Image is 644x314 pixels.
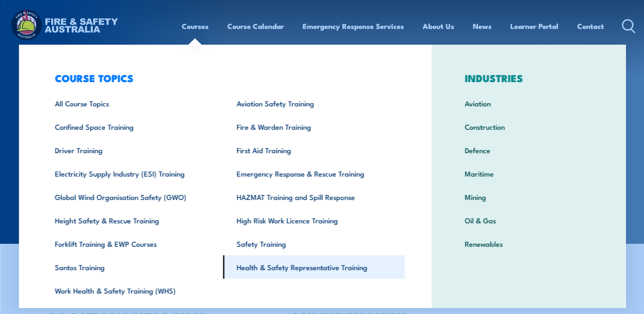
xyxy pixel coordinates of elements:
a: Fire & Warden Training [223,115,405,138]
a: First Aid Training [223,138,405,162]
a: Height Safety & Rescue Training [41,208,223,232]
a: Safety Training [223,232,405,255]
a: Oil & Gas [451,208,606,232]
a: Forklift Training & EWP Courses [41,232,223,255]
a: Construction [451,115,606,138]
a: Defence [451,138,606,162]
a: Course Calendar [227,15,284,37]
a: Work Health & Safety Training (WHS) [41,279,223,302]
a: Confined Space Training [41,115,223,138]
a: Emergency Response & Rescue Training [223,162,405,185]
a: About Us [423,15,454,37]
a: Aviation Safety Training [223,91,405,115]
a: Santos Training [41,255,223,279]
a: Renewables [451,232,606,255]
a: News [473,15,492,37]
a: All Course Topics [41,91,223,115]
a: Mining [451,185,606,208]
a: Maritime [451,162,606,185]
a: High Risk Work Licence Training [223,208,405,232]
a: Global Wind Organisation Safety (GWO) [41,185,223,208]
a: Health & Safety Representative Training [223,255,405,279]
a: Driver Training [41,138,223,162]
a: Learner Portal [510,15,558,37]
a: Emergency Response Services [303,15,404,37]
a: Courses [182,15,209,37]
h3: COURSE TOPICS [41,72,405,84]
a: HAZMAT Training and Spill Response [223,185,405,208]
a: Aviation [451,91,606,115]
h3: INDUSTRIES [451,72,606,84]
a: Electricity Supply Industry (ESI) Training [41,162,223,185]
a: Contact [577,15,604,37]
